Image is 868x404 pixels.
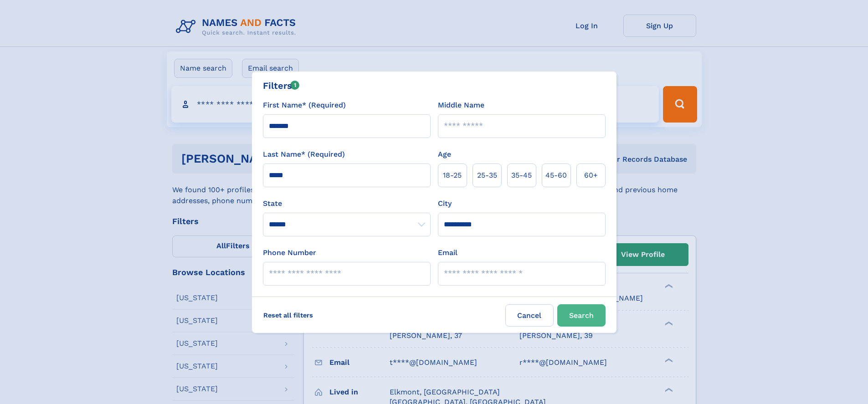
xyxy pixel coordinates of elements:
[438,247,457,258] label: Email
[511,170,532,181] span: 35‑45
[263,247,316,258] label: Phone Number
[557,304,606,327] button: Search
[438,198,452,209] label: City
[263,100,346,111] label: First Name* (Required)
[438,149,451,160] label: Age
[263,79,300,92] div: Filters
[443,170,462,181] span: 18‑25
[584,170,598,181] span: 60+
[263,198,431,209] label: State
[257,304,319,326] label: Reset all filters
[438,100,484,111] label: Middle Name
[263,149,345,160] label: Last Name* (Required)
[545,170,567,181] span: 45‑60
[477,170,497,181] span: 25‑35
[505,304,554,327] label: Cancel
